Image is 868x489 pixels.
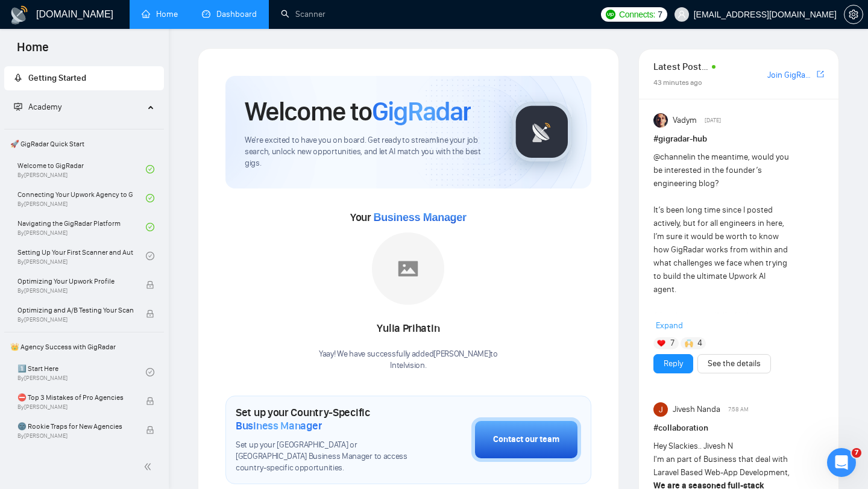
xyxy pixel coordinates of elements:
h1: # gigradar-hub [653,132,824,146]
span: lock [146,426,154,434]
span: GigRadar [372,95,471,128]
span: Set up your [GEOGRAPHIC_DATA] or [GEOGRAPHIC_DATA] Business Manager to access country-specific op... [236,440,411,474]
img: upwork-logo.png [606,10,615,19]
span: Latest Posts from the GigRadar Community [653,59,708,74]
div: Yulia Prihatin [319,319,498,339]
div: Yaay! We have successfully added [PERSON_NAME] to [319,349,498,372]
span: check-circle [146,368,154,376]
img: ❤️ [657,339,665,347]
span: lock [146,397,154,405]
span: Getting Started [28,73,86,83]
img: 🙌 [685,339,693,347]
button: Contact our team [471,417,581,462]
span: check-circle [146,223,154,231]
span: Expand [656,320,683,331]
a: Join GigRadar Slack Community [767,69,814,82]
span: 7 [658,8,662,21]
a: Welcome to GigRadarBy[PERSON_NAME] [17,156,146,182]
span: By [PERSON_NAME] [17,287,133,294]
span: fund-projection-screen [14,102,22,111]
img: placeholder.png [372,232,444,305]
span: Optimizing Your Upwork Profile [17,275,133,287]
a: 1️⃣ Start HereBy[PERSON_NAME] [17,359,146,385]
span: 7 [852,448,861,458]
a: Connecting Your Upwork Agency to GigRadarBy[PERSON_NAME] [17,185,146,211]
span: 4 [697,337,702,349]
a: Setting Up Your First Scanner and Auto-BidderBy[PERSON_NAME] [17,243,146,269]
h1: # collaboration [653,422,824,435]
span: export [817,69,824,79]
h1: Set up your Country-Specific [236,406,411,432]
span: check-circle [146,252,154,260]
span: Academy [14,102,61,112]
span: Connects: [619,8,655,21]
h1: Welcome to [245,95,471,128]
span: Academy [28,102,61,112]
span: By [PERSON_NAME] [17,403,133,411]
a: export [817,69,824,80]
span: We're excited to have you on board. Get ready to streamline your job search, unlock new opportuni... [245,135,492,169]
a: Navigating the GigRadar PlatformBy[PERSON_NAME] [17,214,146,240]
span: user [678,10,686,19]
img: Vadym [653,113,668,128]
span: Home [7,39,58,64]
a: dashboardDashboard [202,9,257,19]
span: Optimizing and A/B Testing Your Scanner for Better Results [17,304,133,316]
span: check-circle [146,194,154,202]
span: rocket [14,73,22,82]
span: 🚀 GigRadar Quick Start [5,132,163,156]
img: logo [10,5,29,25]
a: Reply [664,357,683,370]
span: 7 [670,337,675,349]
span: Your [350,211,467,224]
span: double-left [143,461,156,473]
span: ⛔ Top 3 Mistakes of Pro Agencies [17,391,133,403]
span: 7:58 AM [728,404,749,415]
button: Reply [653,354,693,373]
span: lock [146,281,154,289]
span: 👑 Agency Success with GigRadar [5,335,163,359]
span: Business Manager [236,419,322,432]
span: 🌚 Rookie Traps for New Agencies [17,420,133,432]
a: homeHome [142,9,178,19]
p: Intelvision . [319,360,498,372]
span: Business Manager [373,211,466,223]
button: See the details [697,354,771,373]
span: 43 minutes ago [653,78,702,87]
span: setting [844,10,863,19]
span: check-circle [146,165,154,173]
span: Vadym [673,114,697,127]
img: Jivesh Nanda [653,402,668,417]
span: By [PERSON_NAME] [17,316,133,323]
li: Getting Started [4,66,164,90]
iframe: Intercom live chat [827,448,856,477]
a: searchScanner [281,9,325,19]
span: @channel [653,152,689,162]
span: Jivesh Nanda [673,403,720,416]
span: By [PERSON_NAME] [17,432,133,440]
span: [DATE] [705,115,721,126]
span: lock [146,310,154,318]
a: See the details [708,357,761,370]
button: setting [844,5,863,24]
div: Contact our team [493,433,559,446]
img: gigradar-logo.png [512,102,572,162]
a: setting [844,10,863,19]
